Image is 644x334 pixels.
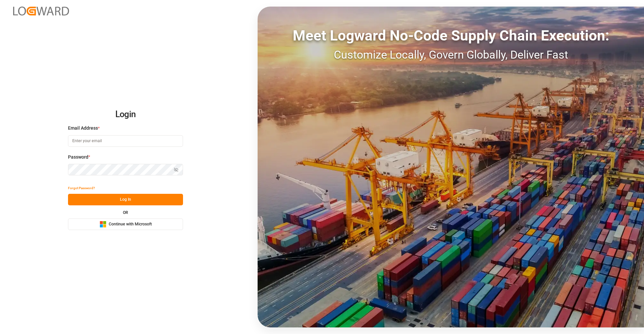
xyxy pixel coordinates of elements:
button: Forgot Password? [68,182,95,194]
div: Customize Locally, Govern Globally, Deliver Fast [258,46,644,63]
small: OR [123,211,128,215]
span: Email Address [68,125,98,132]
button: Continue with Microsoft [68,218,183,230]
h2: Login [68,104,183,125]
span: Continue with Microsoft [109,221,152,227]
img: Logward_new_orange.png [13,7,69,15]
button: Log In [68,194,183,205]
span: Password [68,154,88,161]
input: Enter your email [68,135,183,147]
div: Meet Logward No-Code Supply Chain Execution: [258,25,644,46]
